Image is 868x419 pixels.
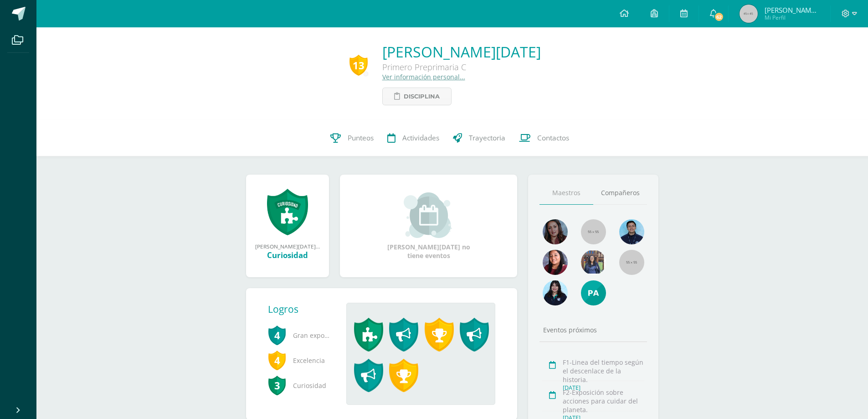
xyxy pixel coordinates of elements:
span: Actividades [402,133,439,143]
div: F1-Linea del tiempo según el descenlace de la historia. [563,358,644,384]
a: Punteos [324,120,380,156]
div: Eventos próximos [539,326,647,334]
span: [PERSON_NAME][DATE] [765,5,819,15]
a: Compañeros [593,181,647,205]
div: Logros [268,303,339,316]
span: 4 [268,325,286,346]
span: Gran expositor [268,323,332,348]
span: Trayectoria [469,133,505,143]
a: Actividades [380,120,446,156]
div: F2-Exposición sobre acciones para cuidar del planeta. [563,388,644,414]
img: d19080f2c8c7820594ba88805777092c.png [543,280,568,305]
span: 4 [268,350,286,371]
a: Contactos [512,120,576,156]
img: event_small.png [404,192,453,238]
span: Excelencia [268,348,332,373]
span: Curiosidad [268,373,332,398]
span: Contactos [537,133,569,143]
a: [PERSON_NAME][DATE] [382,42,541,62]
div: Curiosidad [255,250,320,260]
div: 13 [349,55,368,76]
div: Primero Preprimaria C [382,62,541,72]
img: 55x55 [581,219,606,244]
a: Maestros [539,181,593,205]
img: 5f16eb7d28f7abac0ce748f7edbc0842.png [581,250,606,275]
span: Disciplina [404,88,440,105]
span: Mi Perfil [765,14,819,21]
img: 45x45 [740,5,758,23]
span: 3 [268,375,286,396]
img: 55x55 [619,250,644,275]
a: Trayectoria [446,120,512,156]
img: 793c0cca7fcd018feab202218d1df9f6.png [543,250,568,275]
span: 62 [714,12,724,22]
a: Ver información personal... [382,72,465,81]
img: c6b8ce026be2496ab07baa11f7179f80.png [581,280,606,305]
a: Disciplina [382,88,452,105]
img: 8f174f9ec83d682dfb8124fd4ef1c5f7.png [619,219,644,244]
div: [PERSON_NAME][DATE] obtuvo [255,243,320,250]
div: [PERSON_NAME][DATE] no tiene eventos [383,192,474,260]
img: cfe9d85690dbbe1c36d51a4e3ab291b3.png [543,219,568,244]
span: Punteos [348,133,374,143]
